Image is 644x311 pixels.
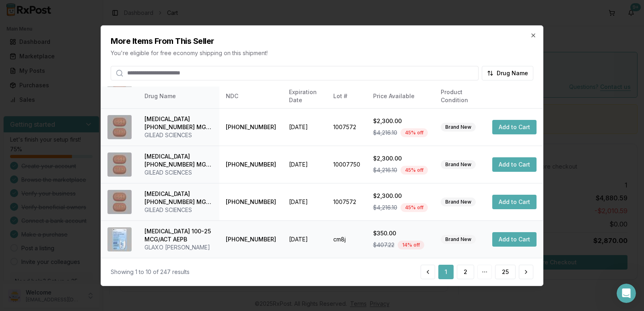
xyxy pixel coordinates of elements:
div: Brand New [441,123,476,132]
td: [DATE] [283,146,327,183]
th: Lot # [327,87,367,106]
span: $407.22 [373,241,394,249]
span: Drug Name [497,69,528,77]
th: NDC [219,87,283,106]
button: Add to Cart [492,157,537,172]
button: Add to Cart [492,120,537,134]
div: GILEAD SCIENCES [144,169,213,177]
button: 25 [495,265,516,279]
div: 45 % off [400,128,428,137]
img: Breo Ellipta 100-25 MCG/ACT AEPB [107,227,132,251]
p: You're eligible for free economy shipping on this shipment! [111,49,533,57]
img: Biktarvy 50-200-25 MG TABS [107,152,132,177]
div: $2,300.00 [373,154,428,163]
div: 14 % off [398,241,424,249]
button: Add to Cart [492,232,537,247]
img: Biktarvy 50-200-25 MG TABS [107,115,132,139]
div: [MEDICAL_DATA] [PHONE_NUMBER] MG TABS [144,190,213,206]
button: 1 [438,265,454,279]
td: [DATE] [283,220,327,258]
button: Drug Name [482,66,533,80]
th: Drug Name [138,87,219,106]
div: GILEAD SCIENCES [144,206,213,214]
span: $4,216.10 [373,129,397,137]
td: [PHONE_NUMBER] [219,183,283,220]
div: $2,300.00 [373,192,428,200]
h2: More Items From This Seller [111,35,533,46]
td: [PHONE_NUMBER] [219,220,283,258]
div: [MEDICAL_DATA] [PHONE_NUMBER] MG TABS [144,115,213,131]
td: [PHONE_NUMBER] [219,108,283,146]
div: Showing 1 to 10 of 247 results [111,268,190,276]
span: $4,216.10 [373,204,397,212]
img: Biktarvy 50-200-25 MG TABS [107,190,132,214]
th: Product Condition [434,87,486,106]
div: $350.00 [373,229,428,237]
iframe: Intercom live chat [617,284,636,303]
th: Expiration Date [283,87,327,106]
div: 45 % off [400,203,428,212]
div: GILEAD SCIENCES [144,131,213,139]
div: $2,300.00 [373,117,428,125]
td: [DATE] [283,183,327,220]
div: 45 % off [400,166,428,175]
div: [MEDICAL_DATA] 100-25 MCG/ACT AEPB [144,227,213,243]
button: Add to Cart [492,195,537,209]
div: Brand New [441,235,476,244]
div: GLAXO [PERSON_NAME] [144,243,213,251]
th: Price Available [367,87,434,106]
td: [DATE] [283,108,327,146]
span: $4,216.10 [373,166,397,174]
div: [MEDICAL_DATA] [PHONE_NUMBER] MG TABS [144,152,213,169]
div: Brand New [441,160,476,169]
td: 1007572 [327,183,367,220]
div: Brand New [441,198,476,206]
td: [PHONE_NUMBER] [219,146,283,183]
td: cm8j [327,220,367,258]
td: 1007572 [327,108,367,146]
td: 10007750 [327,146,367,183]
button: 2 [457,265,474,279]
